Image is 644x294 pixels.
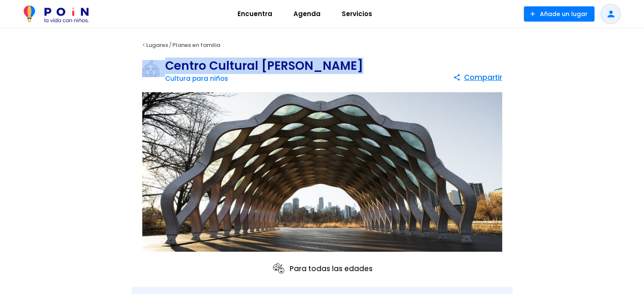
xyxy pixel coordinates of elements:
a: Lugares [146,41,168,49]
img: ages icon [272,262,285,275]
h1: Centro Cultural [PERSON_NAME] [165,60,363,72]
a: Planes en familia [172,41,220,49]
a: Cultura para niños [165,74,228,83]
p: Para todas las edades [272,262,373,275]
img: Cultura para niños [142,60,165,77]
img: POiN [24,5,88,22]
a: Agenda [283,4,331,24]
button: Compartir [453,70,502,85]
a: Servicios [331,4,383,24]
span: Agenda [290,7,324,21]
span: Encuentra [234,7,276,21]
img: Centro Cultural Alfredo Kraus [142,92,502,252]
div: < / [132,39,513,52]
span: Servicios [338,7,376,21]
button: Añade un lugar [524,6,594,22]
a: Encuentra [227,4,283,24]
